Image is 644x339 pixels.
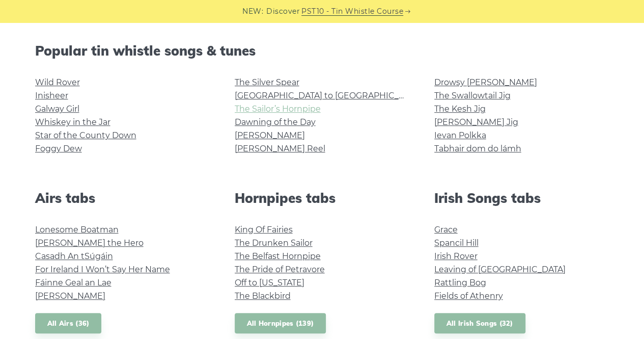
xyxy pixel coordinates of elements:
a: Wild Rover [35,77,80,87]
span: Discover [266,6,300,17]
a: Galway Girl [35,104,79,114]
a: Inisheer [35,91,68,100]
a: Casadh An tSúgáin [35,251,113,261]
a: The Pride of Petravore [235,265,325,274]
a: Fields of Athenry [434,291,503,301]
a: Off to [US_STATE] [235,278,304,288]
a: Grace [434,225,458,234]
a: [PERSON_NAME] [35,291,105,301]
span: NEW: [242,6,263,17]
h2: Popular tin whistle songs & tunes [35,43,609,59]
a: Foggy Dew [35,144,82,153]
a: All Hornpipes (139) [235,313,326,334]
a: Star of the County Down [35,131,136,140]
a: The Belfast Hornpipe [235,251,321,261]
a: Ievan Polkka [434,131,486,140]
a: Whiskey in the Jar [35,117,110,127]
a: The Blackbird [235,291,291,301]
a: Dawning of the Day [235,117,316,127]
a: For Ireland I Won’t Say Her Name [35,265,170,274]
a: [PERSON_NAME] [235,131,305,140]
a: [GEOGRAPHIC_DATA] to [GEOGRAPHIC_DATA] [235,91,423,100]
a: Lonesome Boatman [35,225,119,234]
a: The Silver Spear [235,77,299,87]
a: The Sailor’s Hornpipe [235,104,321,114]
a: PST10 - Tin Whistle Course [301,6,403,17]
a: All Airs (36) [35,313,102,334]
a: Spancil Hill [434,238,479,248]
a: The Swallowtail Jig [434,91,511,100]
a: Leaving of [GEOGRAPHIC_DATA] [434,265,566,274]
a: Tabhair dom do lámh [434,144,521,153]
a: King Of Fairies [235,225,293,234]
a: The Kesh Jig [434,104,486,114]
h2: Airs tabs [35,190,210,206]
a: The Drunken Sailor [235,238,313,248]
a: [PERSON_NAME] Reel [235,144,325,153]
a: [PERSON_NAME] the Hero [35,238,144,248]
h2: Irish Songs tabs [434,190,609,206]
a: Fáinne Geal an Lae [35,278,111,288]
h2: Hornpipes tabs [235,190,410,206]
a: Rattling Bog [434,278,486,288]
a: [PERSON_NAME] Jig [434,117,518,127]
a: Drowsy [PERSON_NAME] [434,77,537,87]
a: Irish Rover [434,251,478,261]
a: All Irish Songs (32) [434,313,525,334]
